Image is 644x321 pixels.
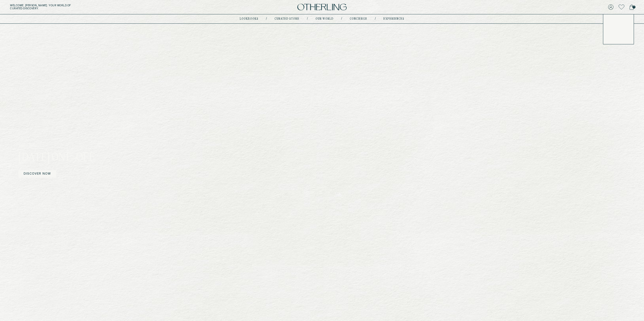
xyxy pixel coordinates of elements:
a: DISCOVER NOW [18,170,56,178]
div: / [266,17,267,21]
h5: Welcome, [PERSON_NAME] . Your world of curated discovery. [10,4,197,10]
span: 1 [632,6,635,9]
p: your new [18,142,152,149]
div: / [375,17,376,21]
div: / [341,17,342,21]
a: experiences [383,18,404,20]
img: logo [297,4,347,11]
a: lookbooks [240,18,258,20]
a: concierge [350,18,367,20]
a: Curated store [274,18,299,20]
div: / [307,17,308,21]
a: Our world [315,18,334,20]
a: 1 [629,4,634,11]
h3: [DATE] One-off [18,151,152,165]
